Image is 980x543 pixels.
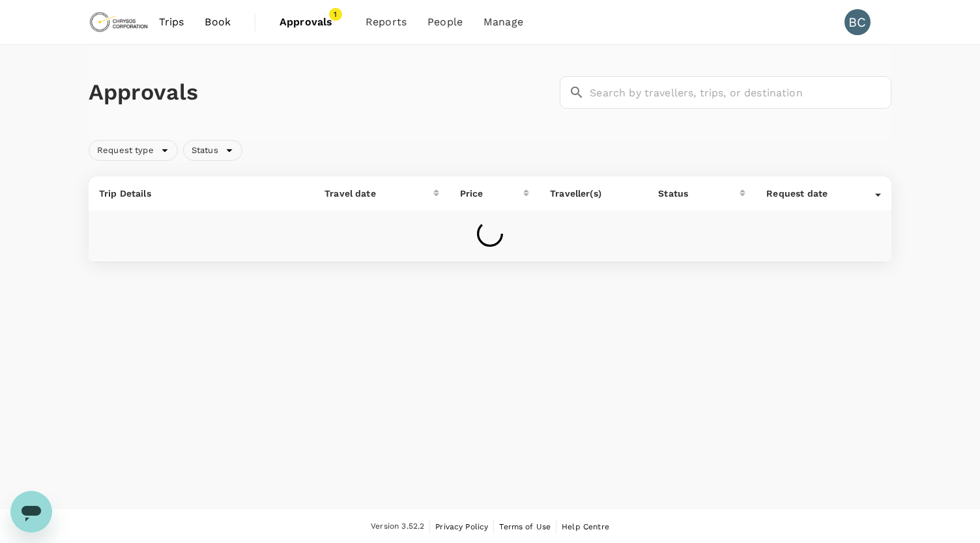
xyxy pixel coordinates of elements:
a: Privacy Policy [435,520,488,534]
span: Request type [89,145,162,157]
span: Approvals [280,14,345,30]
iframe: Button to launch messaging window [10,491,52,533]
span: Trips [159,14,184,30]
img: Chrysos Corporation [89,8,149,36]
span: People [427,14,463,30]
span: Privacy Policy [435,522,488,531]
span: Reports [366,14,407,30]
input: Search by travellers, trips, or destination [590,76,891,109]
div: Travel date [324,187,433,200]
h1: Approvals [89,79,555,106]
div: Request type [89,140,178,161]
div: BC [844,9,871,35]
span: Book [205,14,231,30]
div: Status [183,140,242,161]
a: Help Centre [562,520,609,534]
div: Price [460,187,523,200]
p: Trip Details [99,187,304,200]
span: Terms of Use [499,522,551,531]
div: Request date [766,187,875,200]
span: Manage [483,14,523,30]
span: Version 3.52.2 [371,520,424,533]
span: Status [184,145,226,157]
span: Help Centre [562,522,609,531]
a: Terms of Use [499,520,551,534]
span: 1 [329,8,342,21]
div: Status [658,187,740,200]
p: Traveller(s) [550,187,637,200]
